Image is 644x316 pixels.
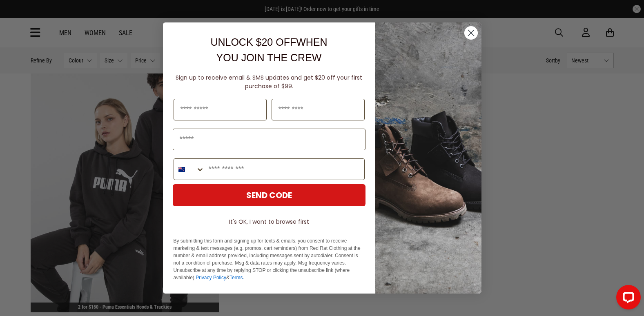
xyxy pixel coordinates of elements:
[174,99,267,120] input: First Name
[174,159,205,180] button: Search Countries
[610,282,644,316] iframe: LiveChat chat widget
[174,237,365,281] p: By submitting this form and signing up for texts & emails, you consent to receive marketing & tex...
[210,36,296,48] span: UNLOCK $20 OFF
[173,129,365,150] input: Email
[176,73,362,90] span: Sign up to receive email & SMS updates and get $20 off your first purchase of $99.
[464,26,478,40] button: Close dialog
[230,275,243,280] a: Terms
[178,166,185,173] img: New Zealand
[375,22,481,294] img: f7662613-148e-4c88-9575-6c6b5b55a647.jpeg
[173,214,365,229] button: It's OK, I want to browse first
[296,36,327,48] span: WHEN
[196,275,226,280] a: Privacy Policy
[173,184,365,206] button: SEND CODE
[216,52,322,63] span: YOU JOIN THE CREW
